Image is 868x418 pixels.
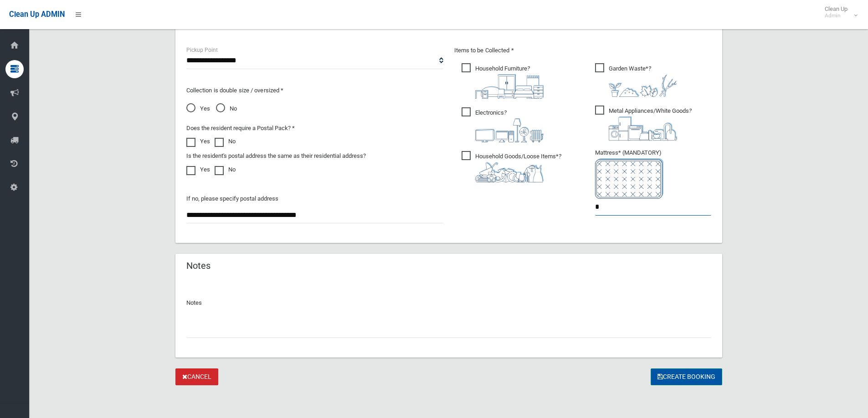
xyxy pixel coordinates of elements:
i: ? [475,109,544,142]
i: ? [475,153,561,182]
p: Notes [186,297,711,308]
span: Clean Up [820,5,857,19]
label: If no, please specify postal address [186,193,278,204]
img: b13cc3517677393f34c0a387616ef184.png [475,162,544,182]
img: e7408bece873d2c1783593a074e5cb2f.png [595,158,663,199]
p: Collection is double size / oversized * [186,85,443,96]
span: Clean Up ADMIN [9,10,65,19]
label: Does the resident require a Postal Pack? * [186,123,295,134]
button: Create Booking [651,368,722,385]
img: 36c1b0289cb1767239cdd3de9e694f19.png [609,116,677,141]
img: aa9efdbe659d29b613fca23ba79d85cb.png [475,74,544,99]
label: Yes [186,136,210,147]
label: No [215,136,236,147]
span: Metal Appliances/White Goods [595,106,692,141]
span: Electronics [462,107,544,142]
label: Yes [186,164,210,175]
img: 4fd8a5c772b2c999c83690221e5242e0.png [609,74,677,97]
span: Household Furniture [462,63,544,99]
span: Household Goods/Loose Items* [462,151,561,182]
label: No [215,164,236,175]
span: Yes [186,103,210,114]
a: Cancel [175,368,218,385]
span: Garden Waste* [595,63,677,97]
i: ? [475,65,544,99]
span: Mattress* (MANDATORY) [595,149,711,199]
img: 394712a680b73dbc3d2a6a3a7ffe5a07.png [475,118,544,142]
small: Admin [825,12,847,19]
header: Notes [175,257,221,275]
i: ? [609,65,677,97]
i: ? [609,107,692,141]
p: Items to be Collected * [454,45,711,56]
label: Is the resident's postal address the same as their residential address? [186,151,366,161]
span: No [216,103,237,114]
